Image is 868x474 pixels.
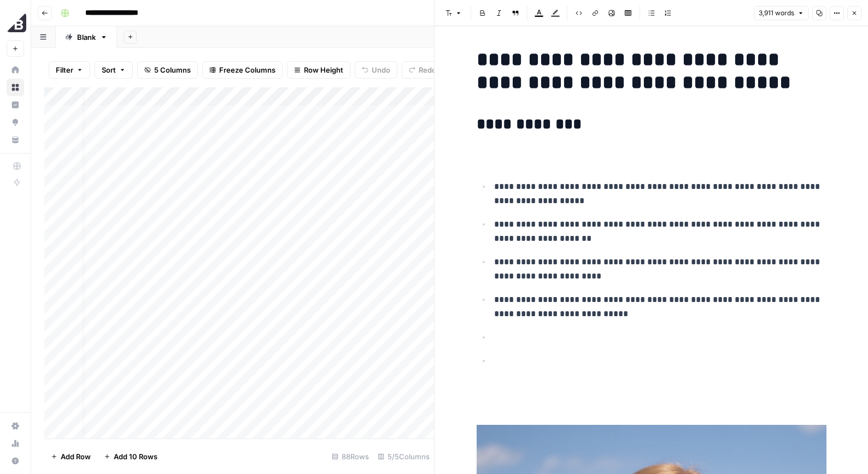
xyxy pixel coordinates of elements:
button: Freeze Columns [202,61,283,79]
button: Filter [49,61,90,79]
span: Add Row [61,451,91,462]
span: Add 10 Rows [114,451,157,462]
div: Blank [77,32,96,43]
a: Opportunities [7,114,24,131]
span: Undo [372,64,390,75]
span: 3,911 words [759,8,794,18]
span: Filter [56,64,73,75]
span: Freeze Columns [219,64,275,75]
a: Insights [7,96,24,114]
a: Settings [7,417,24,435]
a: Blank [56,26,117,48]
button: Sort [95,61,133,79]
button: Add Row [44,448,97,465]
div: 5/5 Columns [373,448,434,465]
a: Home [7,61,24,79]
button: Help + Support [7,452,24,470]
span: Sort [102,64,116,75]
a: Usage [7,435,24,452]
button: Redo [402,61,443,79]
span: Row Height [304,64,343,75]
div: 88 Rows [327,448,373,465]
button: 3,911 words [754,6,809,20]
span: Redo [419,64,436,75]
button: Add 10 Rows [97,448,164,465]
span: 5 Columns [154,64,191,75]
img: BigCommerce Logo [7,13,26,32]
a: Browse [7,79,24,96]
button: Undo [355,61,397,79]
button: Workspace: BigCommerce [7,9,24,36]
button: 5 Columns [137,61,198,79]
button: Row Height [287,61,350,79]
a: Your Data [7,131,24,149]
